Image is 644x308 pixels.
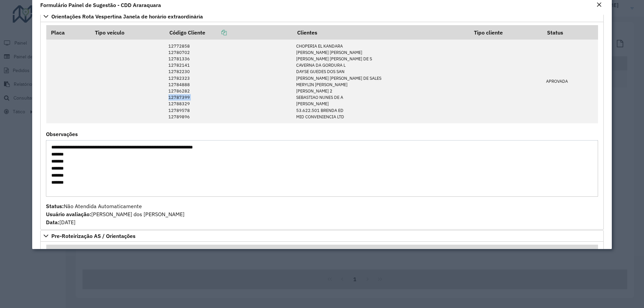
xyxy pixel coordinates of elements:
a: Copiar [205,29,227,36]
th: Tipo cliente [470,25,543,39]
a: Copiar [224,248,246,255]
th: Placa [46,25,91,39]
strong: Status: [46,203,64,209]
td: CHOPERIA EL KANDARA [PERSON_NAME] [PERSON_NAME] [PERSON_NAME] [PERSON_NAME] DE S CAVERNA DA GORDU... [292,40,470,124]
span: Não Atendida Automaticamente [PERSON_NAME] dos [PERSON_NAME] [DATE] [46,203,184,226]
th: Tipo veículo [91,25,165,39]
td: APROVADA [542,40,598,124]
strong: Data: [46,219,59,226]
th: Clientes [327,245,454,259]
h4: Formulário Painel de Sugestão - CDD Araraquara [40,1,161,9]
th: Tipo veículo [101,245,184,259]
th: Código Cliente [165,25,292,39]
span: Orientações Rota Vespertina Janela de horário extraordinária [51,14,203,19]
div: Orientações Rota Vespertina Janela de horário extraordinária [40,22,604,230]
th: Código Cliente [184,245,327,259]
a: Pre-Roteirização AS / Orientações [40,230,604,242]
em: Fechar [596,2,602,7]
td: 12772858 12780702 12781336 12782141 12782230 12782323 12784888 12786282 12787399 12788329 1278957... [165,40,292,124]
button: Close [594,1,604,9]
strong: Usuário avaliação: [46,211,91,218]
th: Tipo cliente [454,245,536,259]
a: Orientações Rota Vespertina Janela de horário extraordinária [40,11,604,22]
th: Status [542,25,598,39]
th: Clientes [292,25,470,39]
th: Placa [46,245,101,259]
span: Pre-Roteirização AS / Orientações [51,233,136,239]
th: Status [536,245,598,259]
label: Observações [46,130,78,138]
